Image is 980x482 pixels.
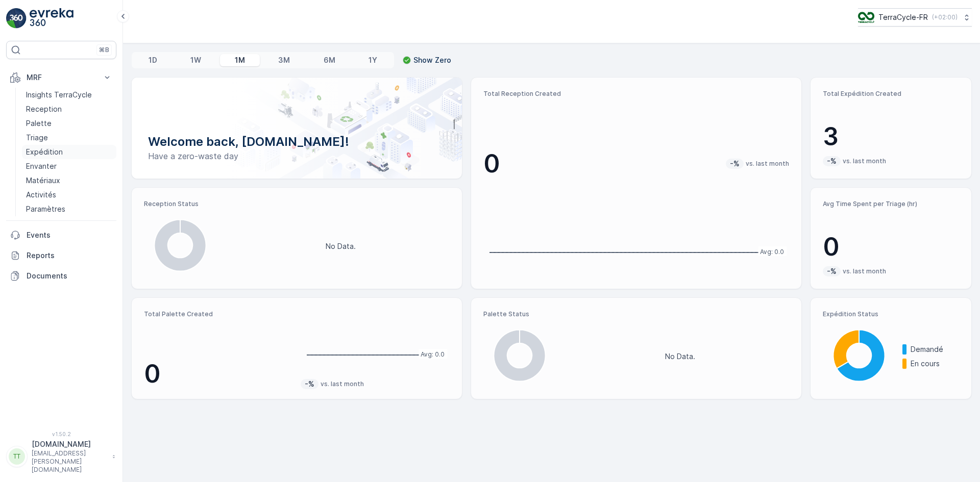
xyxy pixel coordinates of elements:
[278,55,290,65] p: 3M
[911,344,959,354] p: Demandé
[22,116,116,131] a: Palette
[26,190,56,200] p: Activités
[26,147,63,157] p: Expédition
[483,148,500,179] p: 0
[26,133,48,143] p: Triage
[148,134,446,150] p: Welcome back, [DOMAIN_NAME]!
[823,90,959,98] p: Total Expédition Created
[823,310,959,318] p: Expédition Status
[22,102,116,116] a: Reception
[665,351,695,362] p: No Data.
[26,175,60,186] p: Matériaux
[26,161,57,171] p: Envanter
[6,245,116,266] a: Reports
[843,267,886,275] p: vs. last month
[22,145,116,159] a: Expédition
[30,8,73,29] img: logo_light-DOdMpM7g.png
[843,157,886,165] p: vs. last month
[22,202,116,216] a: Paramètres
[823,121,959,152] p: 3
[321,380,364,388] p: vs. last month
[729,159,741,169] p: -%
[878,12,928,22] p: TerraCycle-FR
[826,156,838,166] p: -%
[483,310,789,318] p: Palette Status
[26,118,52,129] p: Palette
[6,8,27,29] img: logo
[22,173,116,188] a: Matériaux
[26,104,62,114] p: Reception
[304,379,315,389] p: -%
[99,46,109,54] p: ⌘B
[858,12,874,23] img: TC_H152nZO.png
[22,88,116,102] a: Insights TerraCycle
[26,204,65,214] p: Paramètres
[144,200,450,208] p: Reception Status
[144,310,292,318] p: Total Palette Created
[144,359,292,389] p: 0
[326,241,356,251] p: No Data.
[483,90,789,98] p: Total Reception Created
[235,55,245,65] p: 1M
[324,55,335,65] p: 6M
[27,230,112,240] p: Events
[6,431,116,437] span: v 1.50.2
[932,13,958,21] p: ( +02:00 )
[32,439,107,449] p: [DOMAIN_NAME]
[6,67,116,88] button: MRF
[6,225,116,245] a: Events
[148,150,446,162] p: Have a zero-waste day
[858,8,972,27] button: TerraCycle-FR(+02:00)
[823,200,959,208] p: Avg Time Spent per Triage (hr)
[27,250,112,261] p: Reports
[826,266,838,276] p: -%
[27,72,96,83] p: MRF
[190,55,201,65] p: 1W
[26,90,92,100] p: Insights TerraCycle
[6,266,116,286] a: Documents
[32,449,107,474] p: [EMAIL_ADDRESS][PERSON_NAME][DOMAIN_NAME]
[22,159,116,173] a: Envanter
[413,55,451,65] p: Show Zero
[22,188,116,202] a: Activités
[6,439,116,474] button: TT[DOMAIN_NAME][EMAIL_ADDRESS][PERSON_NAME][DOMAIN_NAME]
[27,271,112,281] p: Documents
[22,131,116,145] a: Triage
[149,55,157,65] p: 1D
[9,448,25,465] div: TT
[369,55,377,65] p: 1Y
[746,160,789,168] p: vs. last month
[823,232,959,262] p: 0
[911,359,959,369] p: En cours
